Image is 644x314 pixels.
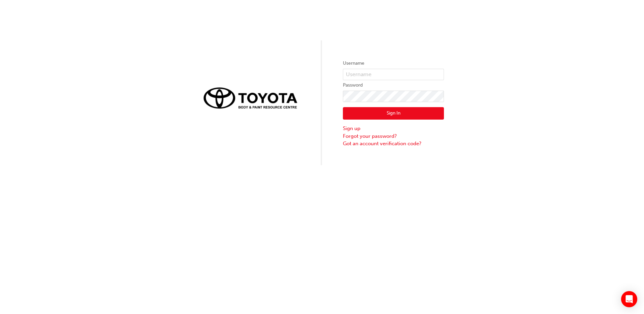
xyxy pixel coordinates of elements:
a: Got an account verification code? [343,140,444,148]
a: Sign up [343,125,444,132]
img: Trak [200,84,301,112]
button: Sign In [343,107,444,120]
label: Password [343,81,444,89]
label: Username [343,59,444,67]
a: Forgot your password? [343,132,444,140]
input: Username [343,69,444,80]
div: Open Intercom Messenger [621,291,637,307]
